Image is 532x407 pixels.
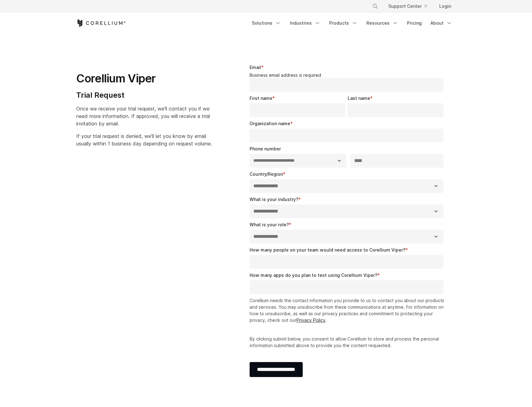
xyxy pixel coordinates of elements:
a: Login [434,1,456,12]
div: Navigation Menu [248,17,456,29]
a: About [427,17,456,29]
a: Corellium Home [76,19,126,27]
a: Solutions [248,17,285,29]
h1: Corellium Viper [76,71,212,86]
div: Navigation Menu [365,1,456,12]
a: Products [326,17,361,29]
button: Search [370,1,381,12]
span: If your trial request is denied, we'll let you know by email usually within 1 business day depend... [76,133,212,147]
span: Phone number [250,146,281,151]
a: Support Center [383,1,432,12]
span: How many apps do you plan to test using Corellium Viper? [250,272,377,278]
legend: Business email address is required [250,72,446,78]
span: How many people on your team would need access to Corellium Viper? [250,247,405,253]
h4: Trial Request [76,91,212,100]
span: Organization name [250,121,290,126]
span: Last name [348,96,370,101]
span: What is your role? [250,222,289,227]
a: Pricing [403,17,425,29]
a: Resources [363,17,402,29]
a: Industries [286,17,324,29]
p: Corellium needs the contact information you provide to us to contact you about our products and s... [250,297,446,323]
span: First name [250,96,272,101]
a: Privacy Policy [296,317,326,323]
p: By clicking submit below, you consent to allow Corellium to store and process the personal inform... [250,336,446,349]
span: Once we receive your trial request, we'll contact you if we need more information. If approved, y... [76,105,210,127]
span: What is your industry? [250,197,298,202]
span: Email [250,65,261,70]
span: Country/Region [250,171,283,177]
